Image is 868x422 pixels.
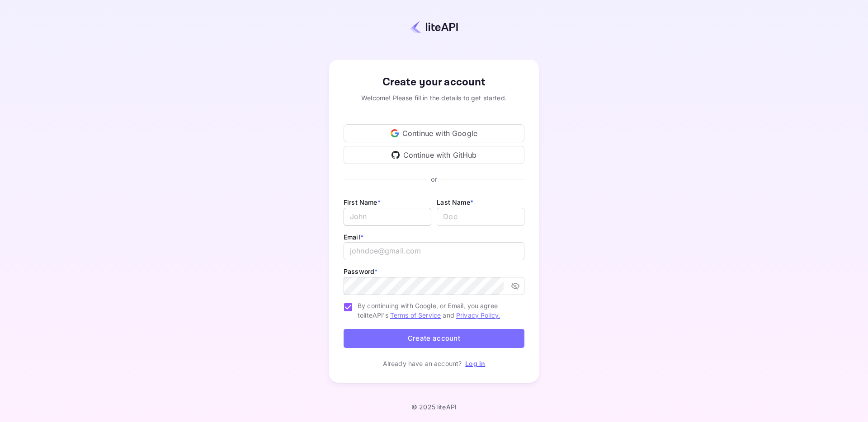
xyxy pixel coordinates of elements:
[390,311,441,319] a: Terms of Service
[344,267,377,275] label: Password
[344,93,524,103] div: Welcome! Please fill in the details to get started.
[344,74,524,90] div: Create your account
[344,233,363,241] label: Email
[456,311,500,319] a: Privacy Policy.
[465,360,485,367] a: Log in
[344,198,381,206] label: First Name
[437,208,524,226] input: Doe
[411,403,457,411] p: © 2025 liteAPI
[507,278,524,294] button: toggle password visibility
[344,124,524,142] div: Continue with Google
[437,198,473,206] label: Last Name
[344,329,524,348] button: Create account
[344,208,431,226] input: John
[344,146,524,164] div: Continue with GitHub
[358,301,517,320] span: By continuing with Google, or Email, you agree to liteAPI's and
[410,20,458,33] img: liteapi
[344,242,524,260] input: johndoe@gmail.com
[383,359,462,368] p: Already have an account?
